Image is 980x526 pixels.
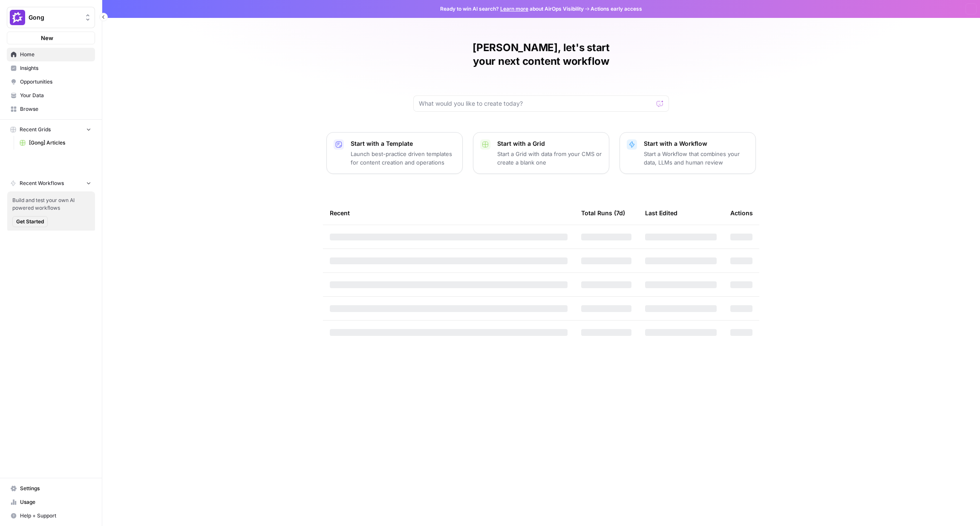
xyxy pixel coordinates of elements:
[730,201,753,225] div: Actions
[16,136,95,150] a: [Gong] Articles
[7,509,95,523] button: Help + Support
[330,201,568,225] div: Recent
[413,41,669,68] h1: [PERSON_NAME], let's start your next content workflow
[7,32,95,44] button: New
[497,150,602,167] p: Start a Grid with data from your CMS or create a blank one
[7,7,95,28] button: Workspace: Gong
[7,89,95,102] a: Your Data
[7,48,95,61] a: Home
[41,34,53,42] span: New
[7,482,95,495] a: Settings
[645,201,677,225] div: Last Edited
[16,218,44,225] span: Get Started
[20,126,51,133] span: Recent Grids
[12,216,48,227] button: Get Started
[20,78,91,86] span: Opportunities
[497,139,602,148] p: Start with a Grid
[644,150,749,167] p: Start a Workflow that combines your data, LLMs and human review
[20,105,91,113] span: Browse
[20,92,91,99] span: Your Data
[7,61,95,75] a: Insights
[29,13,80,22] span: Gong
[7,123,95,136] button: Recent Grids
[644,139,749,148] p: Start with a Workflow
[581,201,625,225] div: Total Runs (7d)
[440,5,584,13] span: Ready to win AI search? about AirOps Visibility
[500,6,528,12] a: Learn more
[419,99,653,108] input: What would you like to create today?
[29,139,91,147] span: [Gong] Articles
[20,512,91,520] span: Help + Support
[12,197,90,212] span: Build and test your own AI powered workflows
[473,132,609,174] button: Start with a GridStart a Grid with data from your CMS or create a blank one
[10,10,25,25] img: Gong Logo
[7,495,95,509] a: Usage
[351,150,455,167] p: Launch best-practice driven templates for content creation and operations
[591,5,642,13] span: Actions early access
[620,132,756,174] button: Start with a WorkflowStart a Workflow that combines your data, LLMs and human review
[20,485,91,492] span: Settings
[326,132,463,174] button: Start with a TemplateLaunch best-practice driven templates for content creation and operations
[20,64,91,72] span: Insights
[20,179,64,187] span: Recent Workflows
[20,51,91,58] span: Home
[20,498,91,506] span: Usage
[7,102,95,116] a: Browse
[351,139,455,148] p: Start with a Template
[7,75,95,89] a: Opportunities
[7,177,95,190] button: Recent Workflows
